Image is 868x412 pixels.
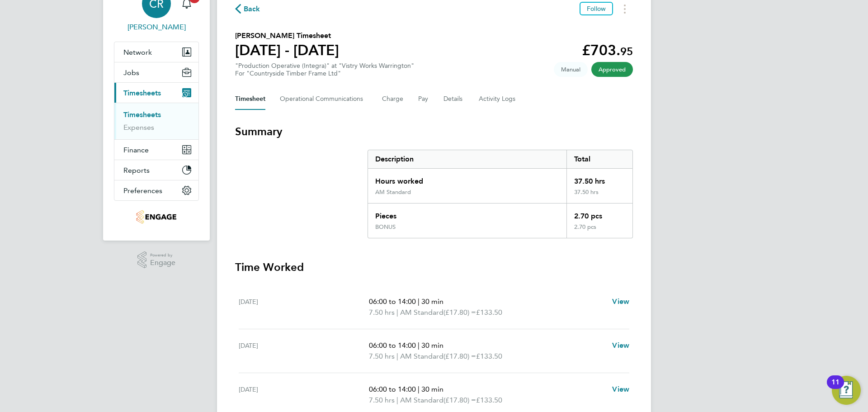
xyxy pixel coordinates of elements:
[369,297,416,306] span: 06:00 to 14:00
[114,62,198,82] button: Jobs
[612,296,629,307] a: View
[368,150,566,168] div: Description
[421,341,443,350] span: 30 min
[123,68,139,77] span: Jobs
[479,88,517,110] button: Activity Logs
[239,384,369,406] div: [DATE]
[235,260,633,275] h3: Time Worked
[114,83,198,103] button: Timesheets
[280,88,368,110] button: Operational Communications
[114,22,199,33] span: Caitlin Rae
[137,251,176,269] a: Powered byEngage
[620,45,633,58] span: 95
[443,88,464,110] button: Details
[396,396,398,404] span: |
[612,341,629,350] span: View
[418,341,420,350] span: |
[443,308,476,317] span: (£17.80) =
[150,259,175,267] span: Engage
[612,297,629,306] span: View
[396,308,398,317] span: |
[418,385,420,393] span: |
[114,140,198,160] button: Finance
[123,110,161,119] a: Timesheets
[831,382,840,394] div: 11
[114,160,198,180] button: Reports
[375,223,396,231] div: BONUS
[443,396,476,404] span: (£17.80) =
[396,352,398,360] span: |
[400,307,443,318] span: AM Standard
[244,4,260,14] span: Back
[123,89,161,97] span: Timesheets
[368,169,566,189] div: Hours worked
[369,341,416,350] span: 06:00 to 14:00
[369,396,395,404] span: 7.50 hrs
[421,385,443,393] span: 30 min
[235,88,265,110] button: Timesheet
[476,396,502,404] span: £133.50
[369,352,395,360] span: 7.50 hrs
[136,210,176,224] img: integrapeople-logo-retina.png
[566,189,632,203] div: 37.50 hrs
[418,88,429,110] button: Pay
[235,62,414,77] div: "Production Operative (Integra)" at "Vistry Works Warrington"
[582,42,633,59] app-decimal: £703.
[114,210,199,224] a: Go to home page
[612,384,629,395] a: View
[617,2,633,16] button: Timesheets Menu
[235,70,414,77] div: For "Countryside Timber Frame Ltd"
[239,340,369,362] div: [DATE]
[235,30,339,41] h2: [PERSON_NAME] Timesheet
[235,3,260,14] button: Back
[421,297,443,306] span: 30 min
[554,62,588,77] span: This timesheet was manually created.
[123,166,150,175] span: Reports
[566,204,632,223] div: 2.70 pcs
[587,5,606,13] span: Follow
[591,62,633,77] span: This timesheet has been approved.
[123,146,149,154] span: Finance
[580,2,613,15] button: Follow
[239,296,369,318] div: [DATE]
[375,189,411,196] div: AM Standard
[476,352,502,360] span: £133.50
[418,297,420,306] span: |
[235,41,339,59] h1: [DATE] - [DATE]
[123,123,154,132] a: Expenses
[368,150,633,238] div: Summary
[566,223,632,238] div: 2.70 pcs
[476,308,502,317] span: £133.50
[114,103,198,139] div: Timesheets
[235,124,633,139] h3: Summary
[369,308,395,317] span: 7.50 hrs
[368,204,566,223] div: Pieces
[150,251,175,259] span: Powered by
[443,352,476,360] span: (£17.80) =
[114,180,198,200] button: Preferences
[400,395,443,406] span: AM Standard
[612,385,629,393] span: View
[123,186,162,195] span: Preferences
[832,376,861,405] button: Open Resource Center, 11 new notifications
[400,351,443,362] span: AM Standard
[382,88,404,110] button: Charge
[612,340,629,351] a: View
[123,48,152,57] span: Network
[566,150,632,168] div: Total
[369,385,416,393] span: 06:00 to 14:00
[566,169,632,189] div: 37.50 hrs
[114,42,198,62] button: Network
